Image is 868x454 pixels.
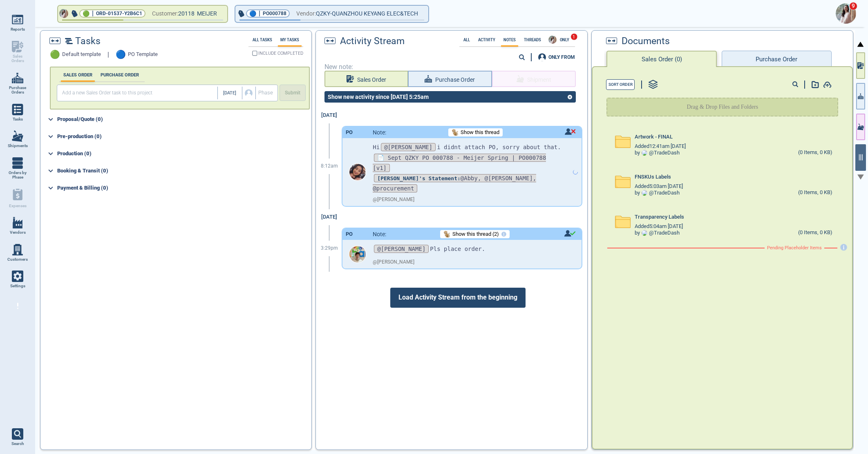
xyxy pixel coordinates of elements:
span: Purchase Order [435,75,475,85]
span: 1 [570,33,577,40]
img: add-document [823,81,832,88]
img: Avatar [349,164,366,180]
span: 🟢 [50,50,60,59]
div: Proposal/Quote (0) [57,113,310,126]
div: (0 Items, 0 KB) [798,150,832,156]
span: ONLY [557,38,572,42]
span: Customer: [152,9,178,19]
img: menu_icon [12,104,23,115]
span: Transparency Labels [635,214,684,220]
div: PO [346,231,353,237]
span: Added 12:41am [DATE] [635,143,686,150]
span: Default template [62,51,101,58]
span: @ [PERSON_NAME] [373,197,414,203]
div: PO [346,130,353,136]
span: Search [11,441,24,446]
div: Pre-production (0) [57,130,310,143]
span: FNSKUs Labels [635,174,671,180]
span: New note: [324,63,579,71]
span: Purchase Orders [7,85,29,95]
span: ORD-01537-Y2B6C1 [96,9,142,18]
span: Added 5:04am [DATE] [635,224,683,230]
span: PO000788 [263,9,286,18]
span: PO Template [128,51,158,58]
p: Hi i didnt attach PO, sorry about that. [373,142,569,152]
button: Avatar🟢|ORD-01537-Y2B6C1Customer:20118 MEIJER [58,6,227,22]
span: Show this thread (2) [452,231,499,237]
div: (0 Items, 0 KB) [798,230,832,236]
label: SALES ORDER [61,72,95,78]
div: Production (0) [57,147,310,160]
span: Vendor: [296,9,316,19]
img: Avatar [59,9,68,18]
div: by @ TradeDash [635,230,680,236]
strong: [PERSON_NAME]'s Statement: [377,175,461,181]
img: Avatar [642,230,647,236]
span: 🔵 [249,11,256,16]
img: Avatar [349,246,366,262]
img: menu_icon [12,271,23,282]
span: Phase [258,90,273,96]
span: Customers [7,257,28,262]
button: Sales Order (0) [606,51,717,67]
span: Orders by Phase [7,170,29,180]
span: MEIJER [197,10,217,17]
img: Avatar [836,3,856,24]
label: All Tasks [250,38,275,42]
div: Payment & Billing (0) [57,181,310,195]
img: timeline2 [65,38,73,44]
div: [DATE] [317,209,342,225]
span: Added 5:03am [DATE] [635,183,683,190]
span: Shipments [8,143,28,148]
button: Sales Order [324,71,408,87]
span: Tasks [13,117,23,122]
img: menu_icon [12,244,23,255]
div: by @ TradeDash [635,150,680,156]
div: Show new activity since [DATE] 5:25am [324,94,432,100]
p: Drag & Drop Files and Folders [687,103,758,111]
label: Activity [476,38,498,42]
p: Pls place order. [373,244,569,254]
span: Reports [11,27,25,32]
span: Artwork - FINAL [635,134,673,140]
span: @Abby, @[PERSON_NAME], @procurement [373,174,536,192]
span: 3:29pm [321,246,338,251]
button: Sort Order [606,79,635,90]
input: Add a new Sales Order task to this project [59,87,217,99]
div: [DATE] [317,107,342,123]
span: INCLUDE COMPLETED [258,51,303,56]
span: Note: [373,129,386,136]
span: @[PERSON_NAME] [381,143,436,151]
span: @[PERSON_NAME] [374,245,429,253]
img: Monkey [443,231,450,237]
span: Documents [622,36,670,47]
img: unread icon [565,128,576,135]
img: menu_icon [12,130,23,142]
span: 📄 Sept QZKY PO 000788 - Meijer Spring | PO000788 [v1] [373,154,546,172]
img: Avatar [642,150,647,156]
span: Vendors [10,230,26,235]
span: [DATE] [223,91,236,96]
span: Load Activity Stream from the beginning [390,288,526,307]
img: menu_icon [12,14,23,25]
label: All [461,38,472,42]
button: Purchase Order [722,51,831,67]
img: menu_icon [12,217,23,228]
span: 20118 [178,9,197,19]
label: Notes [501,38,518,42]
span: 🟢 [83,11,89,16]
span: Sales Order [357,75,386,85]
span: 9 [849,2,857,10]
label: My Tasks [278,38,302,42]
span: @ [PERSON_NAME] [373,259,414,265]
img: Avatar [642,190,647,196]
img: Monkey [452,129,458,136]
span: Pending Placeholder Items [767,246,822,251]
div: (0 Items, 0 KB) [798,190,832,196]
img: unread icon [564,230,576,237]
span: 8:12am [321,163,338,169]
button: 🔵|PO000788Vendor:QZKY-QUANZHOU KEYANG ELEC&TECH [235,6,428,22]
img: add-document [812,81,819,88]
div: ONLY FROM [548,55,575,60]
span: Activity Stream [340,36,405,47]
